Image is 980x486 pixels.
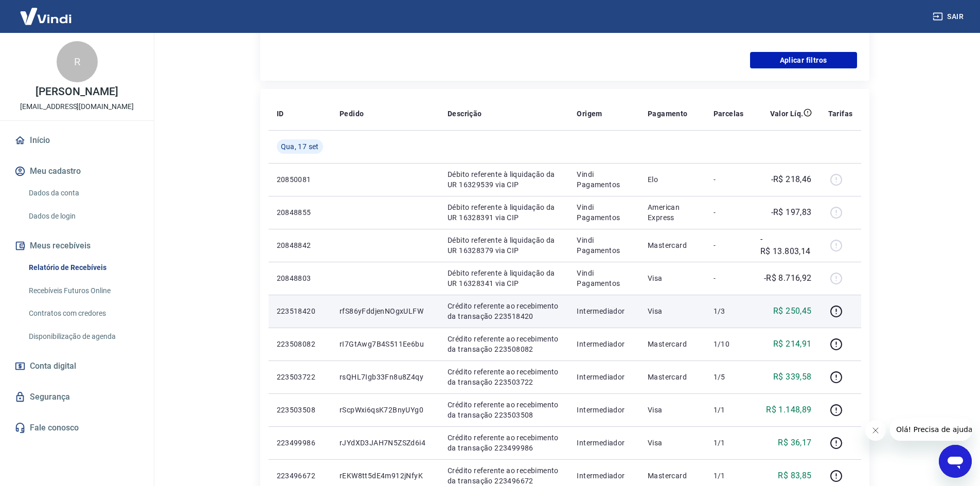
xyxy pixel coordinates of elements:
p: -R$ 8.716,92 [764,272,812,284]
p: Crédito referente ao recebimento da transação 223496672 [448,465,561,486]
p: rEKW8tt5dE4m912jNfyK [340,471,431,481]
div: R [57,41,98,82]
p: R$ 339,58 [773,371,812,383]
p: Intermediador [577,372,631,382]
iframe: Botão para abrir a janela de mensagens [939,445,972,478]
p: R$ 83,85 [778,470,811,482]
p: 223518420 [277,306,323,316]
a: Recebíveis Futuros Online [25,280,141,301]
p: Mastercard [648,372,697,382]
p: Tarifas [828,109,853,119]
a: Fale conosco [12,417,141,439]
p: Intermediador [577,438,631,448]
a: Segurança [12,386,141,408]
p: 1/1 [714,438,744,448]
p: 223503722 [277,372,323,382]
p: 223503508 [277,405,323,415]
p: R$ 1.148,89 [766,404,811,416]
p: Débito referente à liquidação da UR 16329539 via CIP [448,169,561,190]
p: Visa [648,273,697,283]
button: Meu cadastro [12,160,141,183]
p: 20848842 [277,240,323,250]
p: Visa [648,438,697,448]
p: Parcelas [714,109,744,119]
p: 223508082 [277,339,323,349]
p: R$ 36,17 [778,437,811,449]
p: R$ 214,91 [773,338,812,350]
iframe: Mensagem da empresa [890,418,972,441]
p: - [714,207,744,218]
p: R$ 250,45 [773,305,812,317]
span: Qua, 17 set [281,141,319,152]
p: Mastercard [648,471,697,481]
p: Origem [577,109,602,119]
button: Aplicar filtros [750,52,857,68]
p: Vindi Pagamentos [577,268,631,289]
p: -R$ 197,83 [771,206,812,219]
p: Elo [648,174,697,185]
p: Intermediador [577,306,631,316]
p: 1/10 [714,339,744,349]
p: Intermediador [577,339,631,349]
p: -R$ 218,46 [771,173,812,186]
p: - [714,240,744,250]
p: rI7GtAwg7B4S511Ee6bu [340,339,431,349]
p: Débito referente à liquidação da UR 16328391 via CIP [448,202,561,223]
p: - [714,174,744,185]
p: Crédito referente ao recebimento da transação 223499986 [448,433,561,453]
p: Vindi Pagamentos [577,202,631,223]
p: [PERSON_NAME] [35,86,118,97]
p: - [714,273,744,283]
span: Conta digital [30,359,76,373]
p: Pedido [340,109,364,119]
p: 223499986 [277,438,323,448]
button: Meus recebíveis [12,235,141,257]
p: rfS86yFddjenNOgxULFW [340,306,431,316]
p: Crédito referente ao recebimento da transação 223518420 [448,301,561,321]
a: Conta digital [12,355,141,377]
p: ID [277,109,284,119]
p: 223496672 [277,471,323,481]
p: Débito referente à liquidação da UR 16328379 via CIP [448,235,561,256]
p: Crédito referente ao recebimento da transação 223508082 [448,334,561,354]
p: Crédito referente ao recebimento da transação 223503508 [448,400,561,420]
a: Contratos com credores [25,303,141,324]
p: Pagamento [648,109,688,119]
p: Descrição [448,109,482,119]
p: Visa [648,405,697,415]
p: Vindi Pagamentos [577,235,631,256]
a: Disponibilização de agenda [25,326,141,347]
p: rsQHL7Igb33Fn8u8Z4qy [340,372,431,382]
a: Dados de login [25,206,141,227]
p: Intermediador [577,405,631,415]
p: Vindi Pagamentos [577,169,631,190]
iframe: Fechar mensagem [865,420,886,441]
button: Sair [931,7,968,26]
p: Débito referente à liquidação da UR 16328341 via CIP [448,268,561,289]
p: Crédito referente ao recebimento da transação 223503722 [448,367,561,387]
p: rJYdXD3JAH7N5ZSZd6i4 [340,438,431,448]
p: 20848855 [277,207,323,218]
p: 1/1 [714,405,744,415]
img: Vindi [12,1,79,32]
a: Início [12,129,141,152]
p: Visa [648,306,697,316]
p: 1/3 [714,306,744,316]
p: American Express [648,202,697,223]
p: Valor Líq. [770,109,804,119]
p: Mastercard [648,240,697,250]
p: Mastercard [648,339,697,349]
span: Olá! Precisa de ajuda? [6,7,86,15]
a: Relatório de Recebíveis [25,257,141,278]
p: 1/5 [714,372,744,382]
p: Intermediador [577,471,631,481]
p: [EMAIL_ADDRESS][DOMAIN_NAME] [20,101,134,112]
a: Dados da conta [25,183,141,204]
p: rScpWxi6qsK72BnyUYg0 [340,405,431,415]
p: 1/1 [714,471,744,481]
p: 20850081 [277,174,323,185]
p: -R$ 13.803,14 [760,233,812,258]
p: 20848803 [277,273,323,283]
